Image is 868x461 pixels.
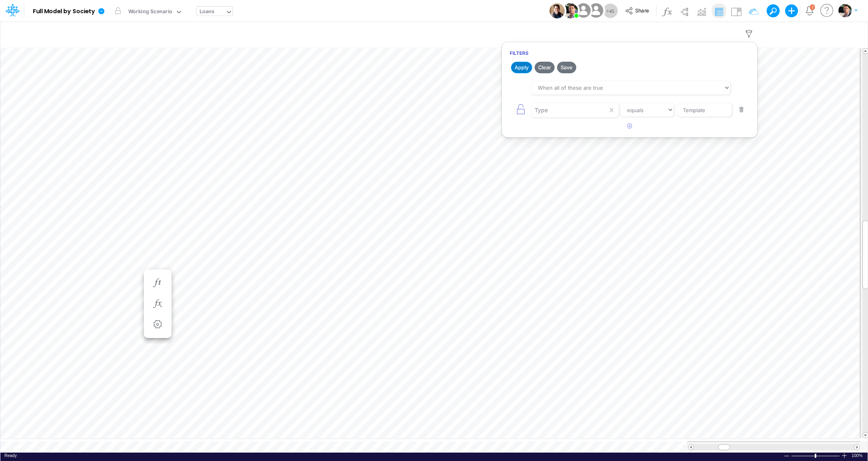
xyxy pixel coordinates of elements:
img: User Image Icon [549,3,565,18]
div: Zoom In [841,453,848,459]
div: Zoom Out [783,453,790,459]
img: User Image Icon [574,2,592,20]
span: Share [635,7,649,13]
span: Ready [4,453,17,458]
span: 100% [852,453,864,459]
div: Zoom [791,453,841,459]
button: Save [557,62,576,73]
button: Apply [511,62,532,73]
input: Type a title here [7,25,693,42]
a: Notifications [805,6,814,15]
h6: Filters [502,46,757,60]
div: Type [535,106,548,114]
img: User Image Icon [563,3,578,18]
div: 2 unread items [811,5,813,9]
div: Loans [200,8,215,17]
div: Zoom [815,454,816,458]
div: Working Scenario [128,8,173,17]
button: Share [621,5,654,17]
div: Zoom level [852,453,864,459]
div: In Ready mode [4,453,17,459]
button: Clear [535,62,555,73]
img: User Image Icon [587,2,605,20]
b: Full Model by Society [33,8,95,15]
span: + 45 [606,8,614,14]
